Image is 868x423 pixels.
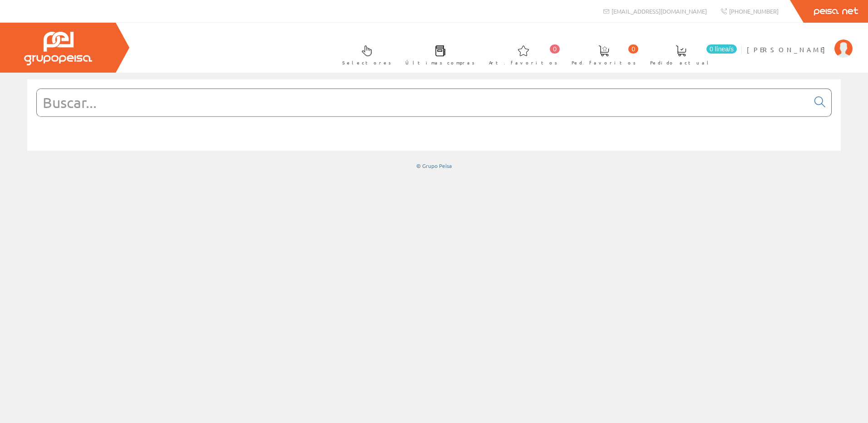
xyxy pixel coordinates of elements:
span: Art. favoritos [489,58,557,67]
input: Buscar... [37,89,809,116]
span: Pedido actual [650,58,712,67]
span: [EMAIL_ADDRESS][DOMAIN_NAME] [612,7,707,15]
span: Ped. favoritos [572,58,636,67]
span: 0 [628,44,638,54]
span: [PERSON_NAME] [747,45,830,54]
a: Selectores [333,38,396,71]
span: Selectores [342,58,391,67]
a: Últimas compras [396,38,479,71]
span: [PHONE_NUMBER] [729,7,779,15]
span: Últimas compras [405,58,475,67]
span: 0 [550,44,560,54]
img: Grupo Peisa [24,32,92,65]
div: © Grupo Peisa [27,162,841,170]
span: 0 línea/s [706,44,737,54]
a: [PERSON_NAME] [747,38,853,46]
